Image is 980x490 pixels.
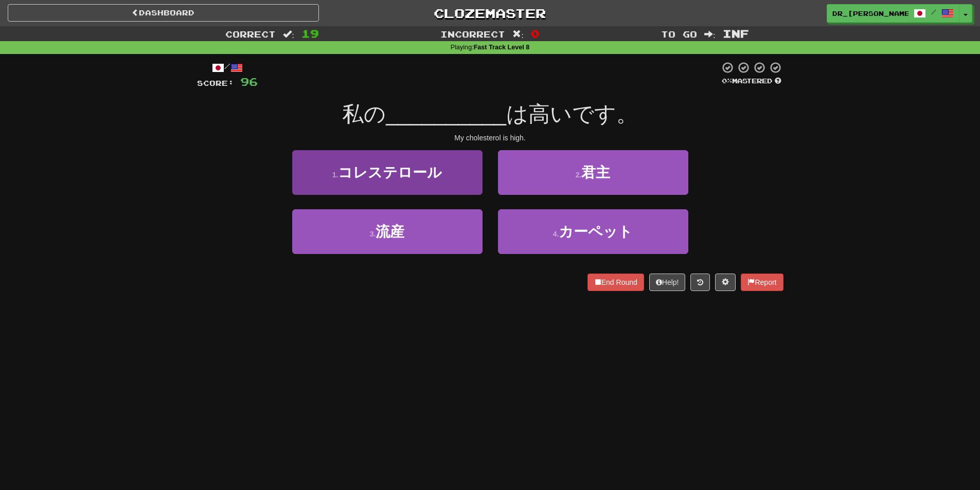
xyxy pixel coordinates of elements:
[334,4,646,22] a: Clozemaster
[506,102,638,126] span: は高いです。
[720,77,783,86] div: Mastered
[512,30,524,39] span: :
[225,29,276,39] span: Correct
[197,133,783,143] div: My cholesterol is high.
[386,102,506,126] span: __________
[723,27,749,40] span: Inf
[559,224,633,240] span: カーペット
[649,274,686,291] button: Help!
[292,150,483,195] button: 1.コレステロール
[690,274,710,291] button: Round history (alt+y)
[370,230,376,238] small: 3 .
[197,61,258,74] div: /
[931,8,936,15] span: /
[197,79,234,87] span: Score:
[498,150,688,195] button: 2.君主
[440,29,505,39] span: Incorrect
[283,30,294,39] span: :
[553,230,559,238] small: 4 .
[722,77,732,85] span: 0 %
[704,30,716,39] span: :
[292,209,483,254] button: 3.流産
[8,4,319,22] a: Dashboard
[498,209,688,254] button: 4.カーペット
[827,4,959,23] a: Dr_[PERSON_NAME] /
[376,224,404,240] span: 流産
[531,27,540,40] span: 0
[338,165,442,180] span: コレステロール
[332,171,338,179] small: 1 .
[587,274,644,291] button: End Round
[832,9,908,18] span: Dr_[PERSON_NAME]
[661,29,697,39] span: To go
[301,27,319,40] span: 19
[576,171,582,179] small: 2 .
[240,75,258,88] span: 96
[342,102,386,126] span: 私の
[474,44,530,51] strong: Fast Track Level 8
[581,165,610,180] span: 君主
[741,274,783,291] button: Report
